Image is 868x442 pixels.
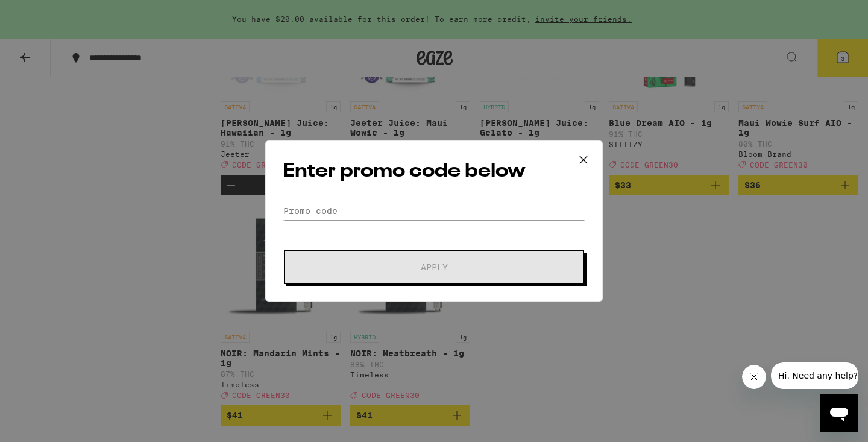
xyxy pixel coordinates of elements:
[742,365,766,389] iframe: Close message
[283,158,585,185] h2: Enter promo code below
[421,263,448,271] span: Apply
[771,362,858,389] iframe: Message from company
[820,394,858,432] iframe: Button to launch messaging window
[284,250,584,284] button: Apply
[283,202,585,220] input: Promo code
